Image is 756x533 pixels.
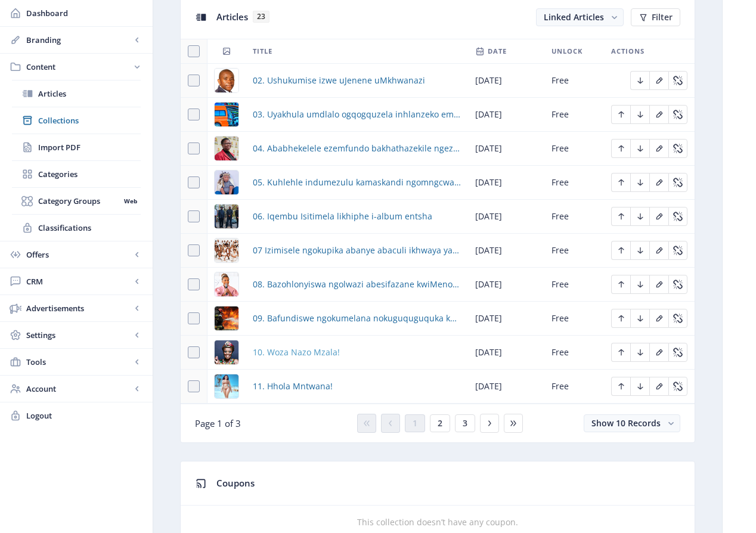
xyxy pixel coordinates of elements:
a: Edit page [611,312,630,323]
img: f03b073f-f510-4b25-a76f-751b26ac5787.png [215,340,238,364]
a: Articles [12,80,141,107]
a: 07 Izimisele ngokupika abanye abaculi ikhwaya yaseKZN ekhiphe ingoma [253,243,461,258]
a: 08. Bazohlonyiswa ngolwazi abesifazane kwiMenopause Summit [253,277,461,292]
a: Edit page [649,244,668,255]
span: Tools [26,356,131,368]
a: Edit page [630,74,649,85]
a: Edit page [668,312,687,323]
a: 03. Uyakhula umdlalo ogqogquzela inhlanzeko ematekisini [253,107,461,122]
span: 23 [253,11,269,23]
span: Date [488,44,507,58]
td: [DATE] [468,132,544,166]
a: Edit page [649,210,668,221]
span: Actions [611,44,645,58]
td: Free [544,302,604,336]
a: Edit page [630,210,649,221]
a: Categories [12,161,141,187]
a: Edit page [668,278,687,289]
a: Import PDF [12,134,141,160]
td: [DATE] [468,98,544,132]
span: Coupons [216,477,255,489]
a: Edit page [611,142,630,153]
span: Logout [26,410,143,422]
td: Free [544,234,604,268]
td: Free [544,370,604,404]
a: Edit page [611,210,630,221]
button: Linked Articles [536,8,624,26]
td: Free [544,98,604,132]
a: Edit page [630,278,649,289]
a: Edit page [611,176,630,187]
span: Articles [38,88,141,100]
nb-badge: Web [120,195,141,207]
a: Edit page [630,346,649,357]
a: 10. Woza Nazo Mzala! [253,345,340,360]
a: Edit page [611,278,630,289]
span: Classifications [38,222,141,234]
img: 42faf205-5a47-45d2-9508-d2b046e87255.png [215,137,238,160]
span: Unlock [551,44,583,58]
a: Classifications [12,215,141,241]
td: [DATE] [468,268,544,302]
span: 3 [463,419,467,428]
span: Show 10 Records [591,417,661,429]
img: f49f8a9d-7d86-4a14-80e6-3355cf83d504.png [215,171,238,194]
span: 09. Bafundiswe ngokumelana nokuguquguquka kwemvelo [253,311,461,326]
td: Free [544,200,604,234]
span: Import PDF [38,141,141,153]
td: [DATE] [468,370,544,404]
a: 11. Hhola Mntwana! [253,379,333,393]
button: 1 [405,414,425,432]
span: Advertisements [26,302,131,314]
a: Edit page [611,380,630,391]
a: Edit page [649,176,668,187]
a: Edit page [649,380,668,391]
span: 1 [413,419,417,428]
td: Free [544,64,604,98]
a: Edit page [649,312,668,323]
span: Category Groups [38,195,120,207]
span: Account [26,383,131,395]
span: Offers [26,249,131,261]
a: 02. Ushukumise izwe uJenene uMkhwanazi [253,73,425,88]
a: Edit page [649,74,668,85]
span: Filter [652,13,673,22]
img: b32c112d-b164-45df-961d-a56443ed267c.png [215,69,238,92]
span: Dashboard [26,7,143,19]
a: Edit page [611,244,630,255]
a: Edit page [649,346,668,357]
img: fb8d7be7-4dfc-4d8c-ba97-1153427fcc63.png [215,306,238,330]
td: Free [544,166,604,200]
a: Edit page [649,142,668,153]
a: Category GroupsWeb [12,188,141,214]
a: Edit page [630,312,649,323]
a: 06. Iqembu Isitimela likhiphe i-album entsha [253,209,432,224]
button: Show 10 Records [584,414,680,432]
span: CRM [26,275,131,287]
td: Free [544,132,604,166]
span: Title [253,44,272,58]
span: Content [26,61,131,73]
a: 05. Kuhlehle indumezulu kamaskandi ngomngcwabo kaMthethwa [253,175,461,190]
td: Free [544,268,604,302]
img: 509f5b07-0599-49ce-8a68-5a6604e1fc90.png [215,272,238,296]
a: Edit page [649,108,668,119]
a: Edit page [668,346,687,357]
a: Edit page [630,380,649,391]
span: Settings [26,329,131,341]
button: Filter [631,8,680,26]
a: Edit page [630,108,649,119]
td: [DATE] [468,200,544,234]
a: Edit page [668,108,687,119]
a: Edit page [668,244,687,255]
a: Edit page [668,380,687,391]
a: Edit page [649,278,668,289]
td: [DATE] [468,166,544,200]
td: [DATE] [468,234,544,268]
